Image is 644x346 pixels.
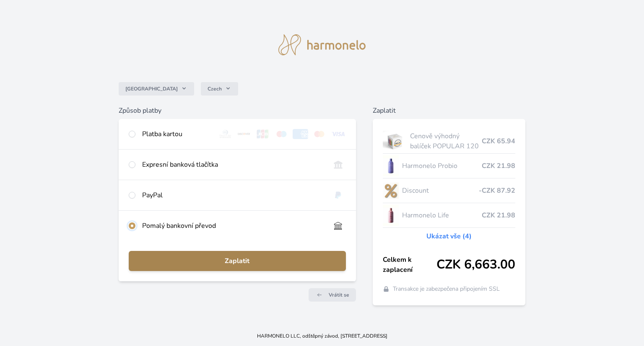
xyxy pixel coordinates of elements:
[383,155,399,176] img: CLEAN_PROBIO_se_stinem_x-lo.jpg
[402,186,479,196] span: Discount
[135,256,339,266] span: Zaplatit
[125,85,178,92] span: [GEOGRAPHIC_DATA]
[479,186,515,196] span: -CZK 87.92
[119,106,356,116] h6: Způsob platby
[255,129,270,139] img: jcb.svg
[383,255,436,275] span: Celkem k zaplacení
[329,292,349,298] span: Vrátit se
[274,129,289,139] img: maestro.svg
[309,288,356,302] a: Vrátit se
[330,129,346,139] img: visa.svg
[426,231,472,241] a: Ukázat vše (4)
[236,129,252,139] img: discover.svg
[410,131,482,151] span: Cenově výhodný balíček POPULAR 120
[293,129,308,139] img: amex.svg
[330,160,346,170] img: onlineBanking_CZ.svg
[436,257,515,272] span: CZK 6,663.00
[142,221,324,231] div: Pomalý bankovní převod
[402,161,482,171] span: Harmonelo Probio
[383,131,407,152] img: popular.jpg
[482,210,515,220] span: CZK 21.98
[129,251,346,271] button: Zaplatit
[393,285,500,293] span: Transakce je zabezpečena připojením SSL
[383,180,399,201] img: discount-lo.png
[373,106,525,116] h6: Zaplatit
[312,129,327,139] img: mc.svg
[142,160,324,170] div: Expresní banková tlačítka
[142,129,211,139] div: Platba kartou
[119,82,194,96] button: [GEOGRAPHIC_DATA]
[208,85,222,92] span: Czech
[482,161,515,171] span: CZK 21.98
[402,210,482,220] span: Harmonelo Life
[330,190,346,200] img: paypal.svg
[278,34,366,55] img: logo.svg
[482,136,515,146] span: CZK 65.94
[330,221,346,231] img: bankTransfer_IBAN.svg
[383,205,399,226] img: CLEAN_LIFE_se_stinem_x-lo.jpg
[218,129,233,139] img: diners.svg
[142,190,324,200] div: PayPal
[201,82,238,96] button: Czech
